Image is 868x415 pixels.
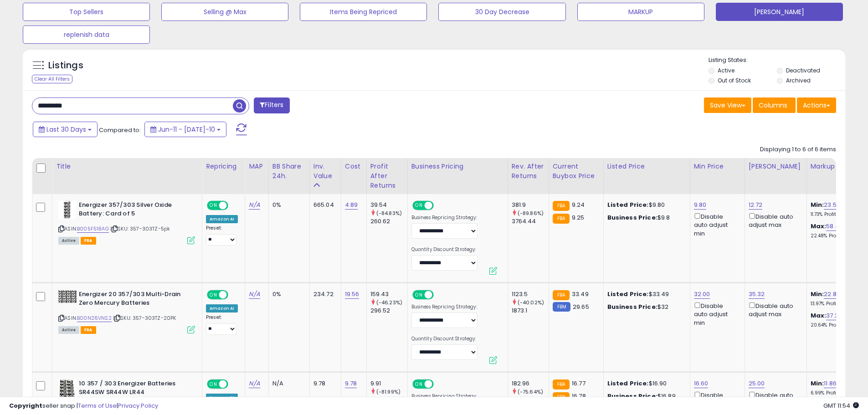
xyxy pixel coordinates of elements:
[553,162,600,181] div: Current Buybox Price
[411,215,478,221] label: Business Repricing Strategy:
[811,379,824,388] b: Min:
[749,379,765,388] a: 25.00
[33,122,98,137] button: Last 30 Days
[607,290,683,298] div: $33.49
[144,122,226,137] button: Jun-11 - [DATE]-10
[753,97,796,113] button: Columns
[572,213,585,222] span: 9.25
[411,336,478,342] label: Quantity Discount Strategy:
[272,201,303,209] div: 0%
[272,290,303,298] div: 0%
[518,299,544,306] small: (-40.02%)
[58,290,195,333] div: ASIN:
[811,200,824,209] b: Min:
[313,162,337,181] div: Inv. value
[553,201,570,211] small: FBA
[694,211,738,238] div: Disable auto adjust min
[749,211,800,229] div: Disable auto adjust max
[694,379,709,388] a: 16.60
[56,162,198,171] div: Title
[694,200,707,210] a: 9.80
[512,201,549,209] div: 381.9
[607,392,657,400] b: Business Price:
[824,290,840,299] a: 22.85
[81,326,96,334] span: FBA
[811,222,827,231] b: Max:
[607,392,683,400] div: $16.89
[370,290,407,298] div: 159.43
[572,379,586,388] span: 16.77
[208,291,219,299] span: ON
[77,225,109,233] a: B005F518AG
[826,311,842,320] a: 37.27
[370,379,407,388] div: 9.91
[158,125,215,134] span: Jun-11 - [DATE]-10
[760,145,836,154] div: Displaying 1 to 6 of 6 items
[206,314,238,335] div: Preset:
[411,162,504,171] div: Business Pricing
[607,290,649,298] b: Listed Price:
[553,302,570,312] small: FBM
[370,217,407,225] div: 260.62
[58,237,79,245] span: All listings currently available for purchase on Amazon
[58,379,77,398] img: 51rkFn2WnCL._SL40_.jpg
[300,3,427,21] button: Items Being Repriced
[118,401,158,410] a: Privacy Policy
[553,214,570,224] small: FBA
[432,202,447,210] span: OFF
[749,200,763,210] a: 12.72
[518,210,544,217] small: (-89.86%)
[432,291,447,299] span: OFF
[79,290,190,309] b: Energizer 20 357/303 Multi-Drain Zero Mercury Batteries
[23,3,150,21] button: Top Sellers
[32,75,72,83] div: Clear All Filters
[206,225,238,246] div: Preset:
[58,290,77,303] img: 51Ee9xqdXkL._SL40_.jpg
[313,201,334,209] div: 665.04
[208,202,219,210] span: ON
[345,290,360,299] a: 19.56
[161,3,288,21] button: Selling @ Max
[411,393,478,400] label: Business Repricing Strategy:
[78,401,117,410] a: Terms of Use
[370,307,407,315] div: 296.52
[77,314,112,322] a: B00N26VNS2
[272,379,303,388] div: N/A
[512,290,549,298] div: 1123.5
[694,290,710,299] a: 32.00
[206,394,238,402] div: Amazon AI
[272,162,306,181] div: BB Share 24h.
[227,380,241,388] span: OFF
[572,290,589,298] span: 33.49
[376,299,402,306] small: (-46.23%)
[413,291,425,299] span: ON
[413,202,425,210] span: ON
[46,125,86,134] span: Last 30 Days
[79,201,190,220] b: Energizer 357/303 Silver Oxide Battery: Card of 5
[572,392,586,400] span: 16.78
[826,222,843,231] a: 58.49
[518,388,543,395] small: (-75.64%)
[512,162,545,181] div: Rev. After Returns
[718,77,751,84] label: Out of Stock
[749,301,800,318] div: Disable auto adjust max
[206,304,238,313] div: Amazon AI
[607,201,683,209] div: $9.80
[413,380,425,388] span: ON
[607,379,683,388] div: $16.90
[9,402,158,410] div: seller snap | |
[58,201,195,243] div: ASIN:
[749,290,765,299] a: 35.32
[811,311,827,320] b: Max:
[553,290,570,300] small: FBA
[376,210,402,217] small: (-84.83%)
[811,290,824,298] b: Min:
[58,326,79,334] span: All listings currently available for purchase on Amazon
[786,67,820,74] label: Deactivated
[370,201,407,209] div: 39.54
[438,3,565,21] button: 30 Day Decrease
[607,303,683,311] div: $32
[797,97,836,113] button: Actions
[23,26,150,44] button: replenish data
[345,200,358,210] a: 4.89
